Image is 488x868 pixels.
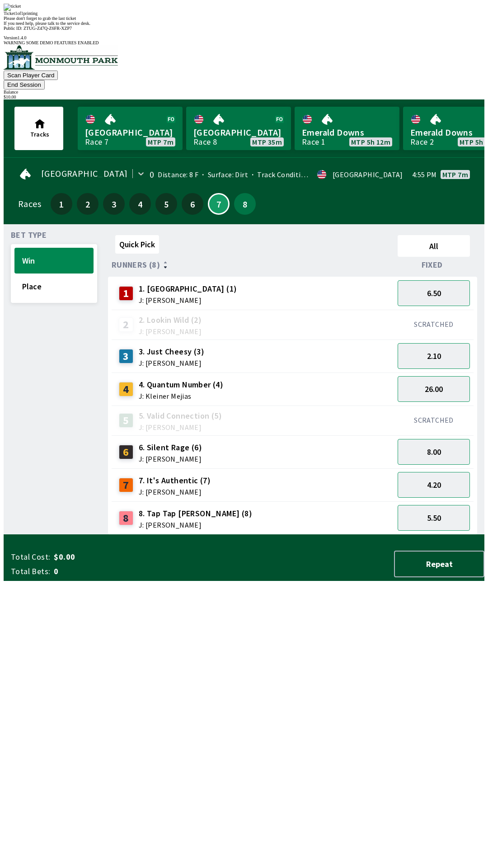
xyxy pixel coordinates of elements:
div: Race 7 [85,138,108,146]
span: 3. Just Cheesy (3) [139,346,204,358]
a: Emerald DownsRace 1MTP 5h 12m [295,107,399,150]
div: Race 2 [410,138,434,146]
span: Runners (8) [112,261,160,269]
span: [GEOGRAPHIC_DATA] [41,170,128,177]
span: 2.10 [427,351,441,361]
img: ticket [4,4,21,11]
div: Public ID: [4,26,484,31]
span: 5 [158,201,175,207]
span: If you need help, please talk to the service desk. [4,21,90,26]
button: 5 [155,193,177,215]
div: Fixed [394,260,474,269]
button: 6 [182,193,203,215]
span: 4:55 PM [412,171,437,178]
span: 8.00 [427,447,441,457]
button: 4.20 [398,472,470,498]
a: [GEOGRAPHIC_DATA]Race 7MTP 7m [78,107,183,150]
span: J: [PERSON_NAME] [139,455,202,462]
div: [GEOGRAPHIC_DATA] [333,171,403,178]
span: Emerald Downs [302,127,392,138]
span: [GEOGRAPHIC_DATA] [85,127,175,138]
div: Version 1.4.0 [4,35,484,40]
button: 1 [51,193,72,215]
span: Track Condition: Fast [248,170,326,179]
span: J: Kleiner Mejias [139,392,223,400]
span: 4. Quantum Number (4) [139,379,223,391]
button: 26.00 [398,376,470,402]
span: Total Cost: [11,552,50,562]
div: Race 1 [302,138,325,146]
div: Runners (8) [112,260,394,269]
button: Scan Player Card [4,71,58,80]
button: Quick Pick [115,235,159,254]
span: Total Bets: [11,566,50,577]
span: All [402,241,466,251]
span: 1. [GEOGRAPHIC_DATA] (1) [139,283,237,295]
span: 5.50 [427,513,441,523]
span: Bet Type [11,231,47,239]
span: 8. Tap Tap [PERSON_NAME] (8) [139,508,252,519]
div: 2 [119,317,133,332]
span: 6 [184,201,201,207]
span: Surface: Dirt [198,170,248,179]
span: Place [22,281,86,292]
div: 5 [119,413,133,428]
div: 8 [119,511,133,525]
span: 0 [54,566,196,577]
span: 4.20 [427,480,441,490]
span: J: [PERSON_NAME] [139,424,222,431]
div: 1 [119,286,133,301]
span: 7 [211,202,226,206]
span: J: [PERSON_NAME] [139,328,202,335]
div: Races [18,200,41,208]
div: 3 [119,349,133,363]
button: Place [14,274,94,299]
span: J: [PERSON_NAME] [139,521,252,528]
span: 6.50 [427,288,441,298]
span: ZTUG-Z47Q-Z6FR-XZP7 [23,26,72,31]
span: 26.00 [425,384,443,394]
span: J: [PERSON_NAME] [139,488,211,495]
div: Ticket 1 of 1 printing [4,11,484,16]
div: WARNING SOME DEMO FEATURES ENABLED [4,40,484,45]
span: [GEOGRAPHIC_DATA] [193,127,284,138]
button: 2.10 [398,343,470,369]
button: Repeat [394,551,484,577]
div: $ 10.00 [4,94,484,99]
button: Tracks [14,107,63,150]
button: End Session [4,80,45,90]
span: 1 [53,201,70,207]
div: 4 [119,382,133,396]
button: 4 [129,193,151,215]
span: $0.00 [54,552,196,562]
div: 0 [150,171,154,178]
span: 8 [236,201,253,207]
div: SCRATCHED [398,320,470,329]
span: MTP 7m [442,171,468,178]
span: Fixed [422,261,443,269]
button: 8.00 [398,439,470,465]
span: MTP 7m [148,138,174,146]
span: 4 [131,201,149,207]
span: MTP 5h 12m [351,138,390,146]
div: Balance [4,90,484,94]
span: 2 [79,201,96,207]
span: 7. It's Authentic (7) [139,475,211,486]
button: 2 [77,193,99,215]
span: 2. Lookin Wild (2) [139,314,202,326]
span: Repeat [402,559,476,569]
span: Distance: 8 F [158,170,198,179]
span: J: [PERSON_NAME] [139,359,204,367]
div: 7 [119,478,133,492]
span: 5. Valid Connection (5) [139,410,222,422]
button: 7 [208,193,230,215]
span: Quick Pick [119,239,155,250]
div: Please don't forget to grab the last ticket [4,16,484,21]
div: SCRATCHED [398,415,470,425]
span: Tracks [30,130,49,138]
button: 3 [103,193,125,215]
span: 3 [105,201,122,207]
a: [GEOGRAPHIC_DATA]Race 8MTP 35m [186,107,291,150]
span: MTP 35m [252,138,282,146]
img: venue logo [4,45,118,70]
